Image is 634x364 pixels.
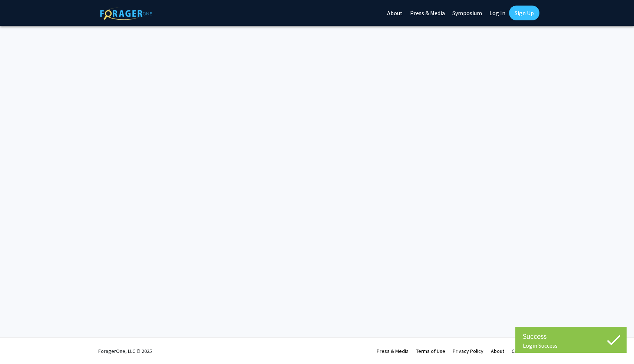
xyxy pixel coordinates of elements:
a: Press & Media [377,348,409,354]
div: ForagerOne, LLC © 2025 [98,338,152,364]
img: ForagerOne Logo [100,7,152,20]
div: Success [523,331,619,342]
a: Sign Up [509,6,539,20]
div: Login Success [523,342,619,349]
a: About [491,348,504,354]
a: Privacy Policy [453,348,483,354]
a: Terms of Use [416,348,445,354]
a: Contact Us [512,348,536,354]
